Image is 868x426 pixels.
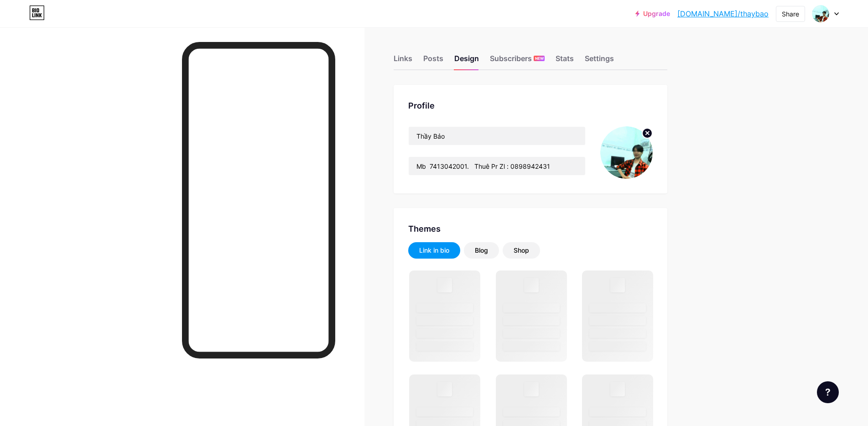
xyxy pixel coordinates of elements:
[409,157,585,175] input: Bio
[409,127,585,145] input: Name
[394,53,412,69] div: Links
[677,8,769,19] a: [DOMAIN_NAME]/thaybao
[782,9,799,19] div: Share
[600,126,653,179] img: thaybao
[514,246,529,255] div: Shop
[475,246,488,255] div: Blog
[812,5,829,22] img: thaybao
[408,99,653,112] div: Profile
[585,53,614,69] div: Settings
[419,246,449,255] div: Link in bio
[454,53,479,69] div: Design
[408,223,653,235] div: Themes
[535,56,544,61] span: NEW
[556,53,574,69] div: Stats
[635,10,670,17] a: Upgrade
[423,53,443,69] div: Posts
[490,53,545,69] div: Subscribers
